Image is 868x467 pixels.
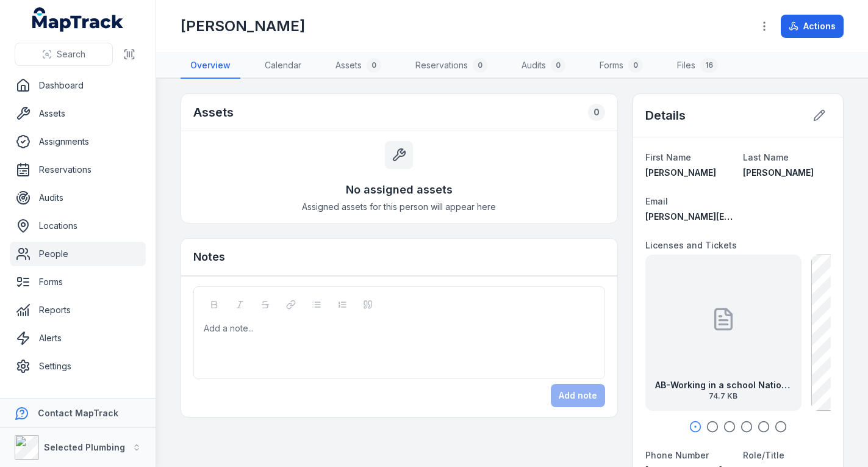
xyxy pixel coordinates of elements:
[10,326,146,350] a: Alerts
[10,157,146,182] a: Reservations
[645,107,686,124] h2: Details
[193,104,234,121] h2: Assets
[10,270,146,294] a: Forms
[326,53,391,79] a: Assets0
[57,48,85,60] span: Search
[38,408,118,418] strong: Contact MapTrack
[255,53,311,79] a: Calendar
[645,211,863,222] span: [PERSON_NAME][EMAIL_ADDRESS][DOMAIN_NAME]
[367,58,381,73] div: 0
[628,58,643,73] div: 0
[743,450,784,460] span: Role/Title
[700,58,718,73] div: 16
[15,43,113,66] button: Search
[302,201,496,213] span: Assigned assets for this person will appear here
[10,354,146,378] a: Settings
[667,53,728,79] a: Files16
[10,242,146,266] a: People
[645,152,691,162] span: First Name
[44,442,125,452] strong: Selected Plumbing
[10,186,146,210] a: Audits
[645,167,716,178] span: [PERSON_NAME]
[645,240,737,250] span: Licenses and Tickets
[10,214,146,238] a: Locations
[181,16,305,36] h1: [PERSON_NAME]
[32,7,124,32] a: MapTrack
[193,248,225,266] h3: Notes
[645,196,668,206] span: Email
[551,58,565,73] div: 0
[181,53,240,79] a: Overview
[473,58,487,73] div: 0
[781,15,844,38] button: Actions
[590,53,653,79] a: Forms0
[10,73,146,98] a: Dashboard
[10,101,146,126] a: Assets
[743,167,814,178] span: [PERSON_NAME]
[346,181,453,198] h3: No assigned assets
[10,298,146,322] a: Reports
[588,104,605,121] div: 0
[645,450,709,460] span: Phone Number
[512,53,575,79] a: Audits0
[655,379,792,391] strong: AB-Working in a school National Police Certificate exp [DATE]
[743,152,789,162] span: Last Name
[655,391,792,401] span: 74.7 KB
[406,53,497,79] a: Reservations0
[10,129,146,154] a: Assignments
